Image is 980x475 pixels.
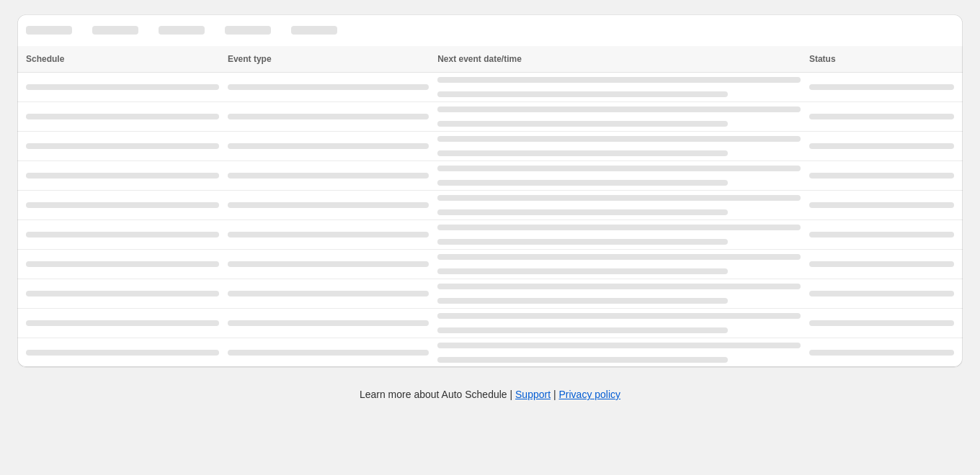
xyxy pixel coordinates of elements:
[515,389,551,400] a: Support
[559,389,621,400] a: Privacy policy
[437,54,522,64] span: Next event date/time
[26,54,64,64] span: Schedule
[228,54,272,64] span: Event type
[360,387,620,402] p: Learn more about Auto Schedule | |
[809,54,836,64] span: Status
